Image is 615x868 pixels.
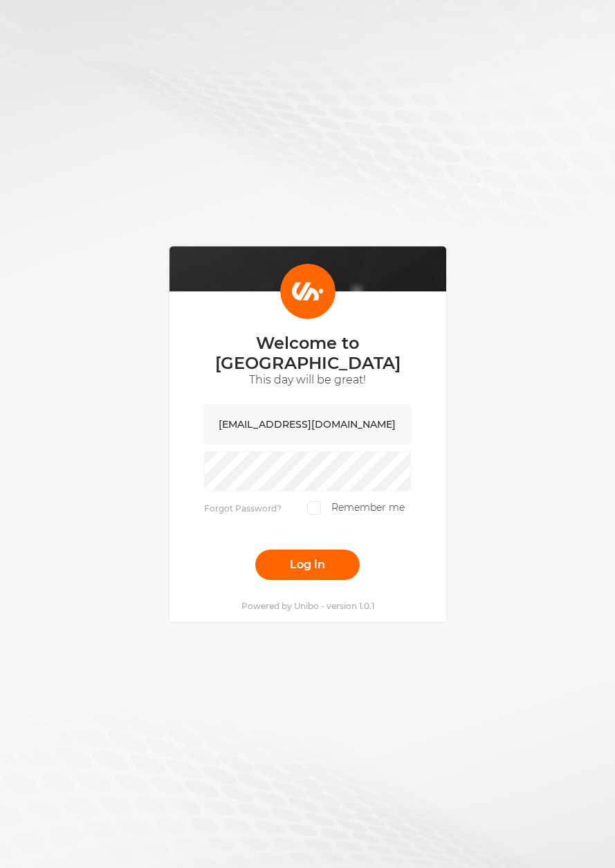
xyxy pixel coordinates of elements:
img: Login [280,264,336,319]
p: Powered by Unibo - version 1.0.1 [241,601,374,611]
p: Welcome to [GEOGRAPHIC_DATA] [204,333,412,373]
button: Log in [255,550,360,580]
p: This day will be great! [204,373,412,387]
input: Email [204,404,412,444]
label: Remember me [307,501,405,515]
a: Forgot Password? [204,503,282,514]
input: Remember me [307,501,321,515]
